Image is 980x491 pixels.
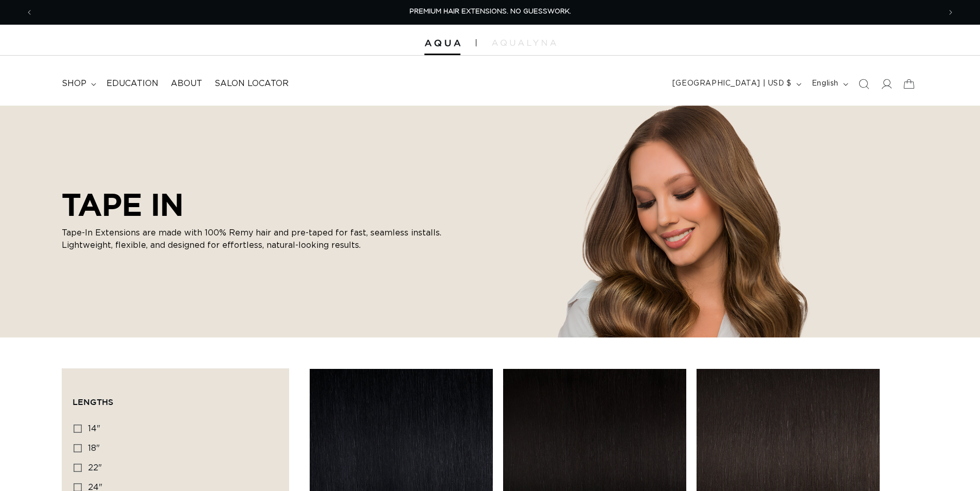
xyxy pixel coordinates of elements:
[18,3,41,22] button: Previous announcement
[88,464,102,472] span: 22"
[666,74,806,94] button: [GEOGRAPHIC_DATA] | USD $
[165,72,208,95] a: About
[73,379,278,416] summary: Lengths (0 selected)
[424,40,460,47] img: Aqua Hair Extensions
[62,187,453,223] h2: TAPE IN
[208,72,295,95] a: Salon Locator
[100,72,165,95] a: Education
[492,40,556,46] img: aqualyna.com
[88,425,100,433] span: 14"
[215,78,289,89] span: Salon Locator
[62,78,86,89] span: shop
[62,227,453,251] p: Tape-In Extensions are made with 100% Remy hair and pre-taped for fast, seamless installs. Lightw...
[171,78,202,89] span: About
[56,72,100,95] summary: shop
[812,78,839,89] span: English
[73,397,113,407] span: Lengths
[409,8,571,15] span: PREMIUM HAIR EXTENSIONS. NO GUESSWORK.
[106,78,158,89] span: Education
[852,73,875,95] summary: Search
[88,444,100,452] span: 18"
[672,78,792,89] span: [GEOGRAPHIC_DATA] | USD $
[939,3,962,22] button: Next announcement
[806,74,852,94] button: English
